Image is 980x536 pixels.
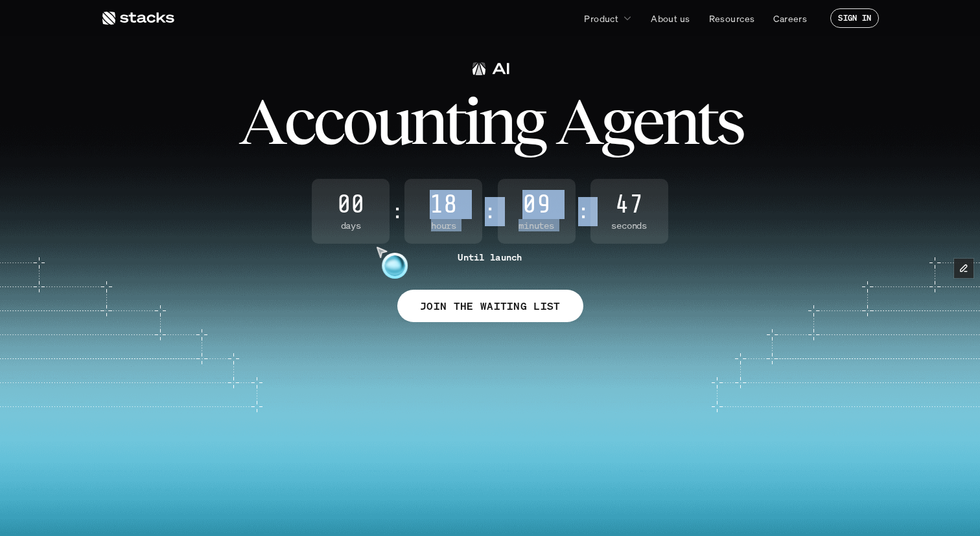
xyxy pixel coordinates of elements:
[830,8,879,28] a: SIGN IN
[485,200,495,222] strong: :
[410,92,445,150] span: n
[375,92,410,150] span: u
[392,200,402,222] strong: :
[651,12,690,25] p: About us
[478,92,513,150] span: n
[701,6,763,30] a: Resources
[313,92,342,150] span: c
[420,297,561,316] p: JOIN THE WAITING LIST
[342,92,375,150] span: o
[312,220,390,231] span: Days
[498,192,576,218] span: 09
[555,92,601,150] span: A
[773,12,807,25] p: Careers
[463,92,478,150] span: i
[838,14,871,23] p: SIGN IN
[954,259,974,278] button: Edit Framer Content
[445,92,463,150] span: t
[312,192,390,218] span: 00
[404,220,482,231] span: Hours
[584,12,618,25] p: Product
[404,192,482,218] span: 18
[632,92,662,150] span: e
[578,200,588,222] strong: :
[643,6,697,30] a: About us
[513,92,544,150] span: g
[601,92,632,150] span: g
[709,12,755,25] p: Resources
[697,92,716,150] span: t
[662,92,697,150] span: n
[765,6,815,30] a: Careers
[590,220,668,231] span: Seconds
[590,192,668,218] span: 47
[498,220,576,231] span: Minutes
[716,92,742,150] span: s
[239,92,284,150] span: A
[284,92,313,150] span: c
